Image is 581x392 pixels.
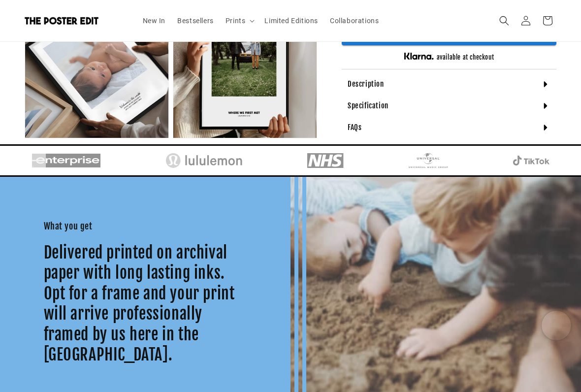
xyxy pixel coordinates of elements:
[44,221,247,232] h3: What you get
[493,10,515,32] summary: Search
[330,16,379,25] span: Collaborations
[258,10,324,31] a: Limited Editions
[226,16,246,25] span: Prints
[21,13,127,29] a: The Poster Edit
[25,17,98,25] img: The Poster Edit
[348,101,388,111] h4: Specification
[542,311,571,340] iframe: Chatra live chat
[137,10,172,31] a: New In
[220,10,259,31] summary: Prints
[44,243,247,366] h1: Delivered printed on archival paper with long lasting inks. Opt for a frame and your print will a...
[348,79,384,89] h4: Description
[264,16,318,25] span: Limited Editions
[171,10,220,31] a: Bestsellers
[177,16,214,25] span: Bestsellers
[437,53,494,62] h5: available at checkout
[143,16,166,25] span: New In
[324,10,385,31] a: Collaborations
[348,123,361,132] h4: FAQs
